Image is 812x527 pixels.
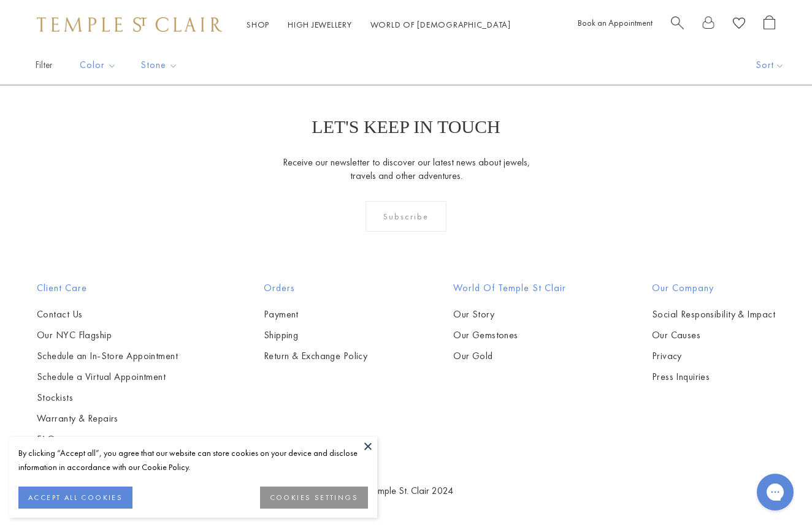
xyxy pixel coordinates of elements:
[247,17,511,32] nav: Main navigation
[37,433,178,446] a: FAQs
[288,19,352,30] a: High JewelleryHigh Jewellery
[370,19,511,30] a: World of [DEMOGRAPHIC_DATA]World of [DEMOGRAPHIC_DATA]
[132,51,187,79] button: Stone
[671,15,684,34] a: Search
[453,349,566,363] a: Our Gold
[366,201,447,232] div: Subscribe
[37,328,178,342] a: Our NYC Flagship
[312,116,500,137] p: LET'S KEEP IN TOUCH
[652,308,775,321] a: Social Responsibility & Impact
[652,281,775,295] h2: Our Company
[264,308,368,321] a: Payment
[652,328,775,342] a: Our Causes
[37,349,178,363] a: Schedule an In-Store Appointment
[764,15,775,34] a: Open Shopping Bag
[18,446,368,474] div: By clicking “Accept all”, you agree that our website can store cookies on your device and disclos...
[729,47,812,84] button: Show sort by
[652,349,775,363] a: Privacy
[135,58,187,73] span: Stone
[453,281,566,295] h2: World of Temple St Clair
[264,281,368,295] h2: Orders
[74,58,126,73] span: Color
[652,370,775,384] a: Press Inquiries
[578,17,653,28] a: Book an Appointment
[37,308,178,321] a: Contact Us
[37,17,222,32] img: Temple St. Clair
[264,349,368,363] a: Return & Exchange Policy
[453,308,566,321] a: Our Story
[71,51,126,79] button: Color
[37,370,178,384] a: Schedule a Virtual Appointment
[260,487,368,509] button: COOKIES SETTINGS
[733,15,745,34] a: View Wishlist
[37,281,178,295] h2: Client Care
[359,484,453,497] a: © Temple St. Clair 2024
[264,328,368,342] a: Shipping
[18,487,132,509] button: ACCEPT ALL COOKIES
[37,391,178,404] a: Stockists
[453,328,566,342] a: Our Gemstones
[751,469,800,515] iframe: Gorgias live chat messenger
[37,412,178,425] a: Warranty & Repairs
[247,19,269,30] a: ShopShop
[282,156,530,183] p: Receive our newsletter to discover our latest news about jewels, travels and other adventures.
